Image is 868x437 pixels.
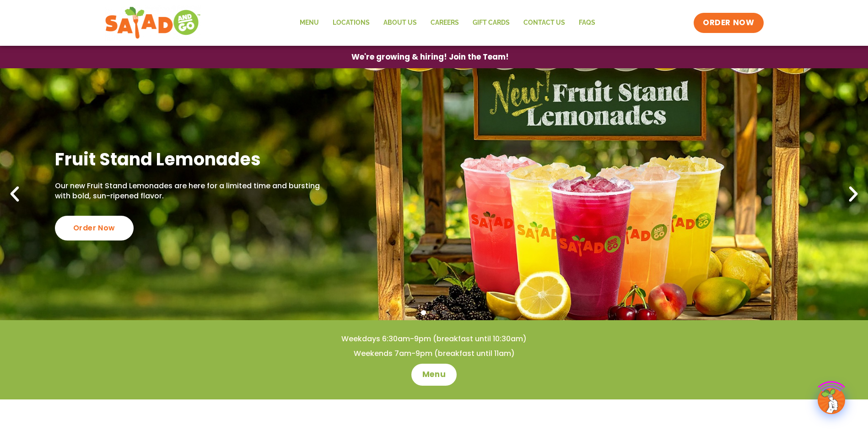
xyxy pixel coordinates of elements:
[703,17,754,28] span: ORDER NOW
[442,310,447,315] span: Go to slide 3
[338,46,523,68] a: We're growing & hiring! Join the Team!
[105,5,201,41] img: new-SAG-logo-768×292
[18,349,850,359] h4: Weekends 7am-9pm (breakfast until 11am)
[421,310,426,315] span: Go to slide 1
[411,364,457,386] a: Menu
[55,181,323,202] p: Our new Fruit Stand Lemonades are here for a limited time and bursting with bold, sun-ripened fla...
[466,12,517,33] a: GIFT CARDS
[572,12,602,33] a: FAQs
[517,12,572,33] a: Contact Us
[55,148,323,170] h2: Fruit Stand Lemonades
[377,12,424,33] a: About Us
[351,53,509,61] span: We're growing & hiring! Join the Team!
[422,369,446,380] span: Menu
[431,310,437,315] span: Go to slide 2
[293,12,602,33] nav: Menu
[843,184,863,204] div: Next slide
[694,13,763,33] a: ORDER NOW
[326,12,377,33] a: Locations
[424,12,466,33] a: Careers
[293,12,326,33] a: Menu
[18,334,850,344] h4: Weekdays 6:30am-9pm (breakfast until 10:30am)
[55,216,134,240] div: Order Now
[5,184,25,204] div: Previous slide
